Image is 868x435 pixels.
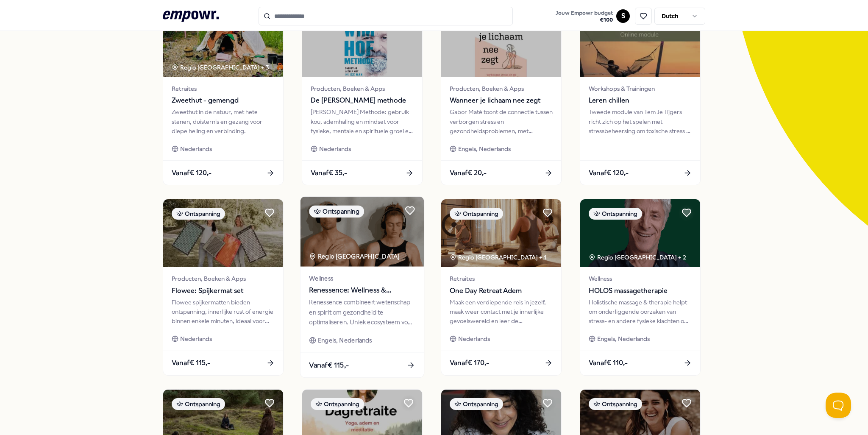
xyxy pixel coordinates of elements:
span: Vanaf € 35,- [311,167,347,178]
div: Flowee spijkermatten bieden ontspanning, innerlijke rust of energie binnen enkele minuten, ideaal... [172,298,275,326]
span: Vanaf € 110,- [589,357,628,368]
span: Retraites [172,84,275,93]
span: Wellness [589,274,692,283]
iframe: Help Scout Beacon - Open [826,393,851,418]
a: Jouw Empowr budget€100 [552,7,616,25]
span: Nederlands [319,144,351,153]
div: Regio [GEOGRAPHIC_DATA] [309,252,401,262]
span: Vanaf € 170,- [450,357,489,368]
div: Ontspanning [172,208,225,220]
button: S [616,9,630,23]
span: Vanaf € 20,- [450,167,487,178]
div: Holistische massage & therapie helpt om onderliggende oorzaken van stress- en andere fysieke klac... [589,298,692,326]
div: Ontspanning [589,208,642,220]
a: package imageOntspanningProducten, Boeken & AppsFlowee: Spijkermat setFlowee spijkermatten bieden... [163,199,284,375]
a: package imageOntspanningRegio [GEOGRAPHIC_DATA] + 3RetraitesZweethut - gemengdZweethut in de natu... [163,9,284,185]
a: package imageOntspanningProducten, Boeken & AppsDe [PERSON_NAME] methode[PERSON_NAME] Methode: ge... [302,9,423,185]
a: package imageOntspanningRegio [GEOGRAPHIC_DATA] + 1RetraitesOne Day Retreat AdemMaak een verdiepe... [441,199,562,375]
span: Vanaf € 115,- [309,360,349,371]
img: package image [580,9,700,77]
img: package image [580,199,700,267]
span: Producten, Boeken & Apps [172,274,275,283]
img: package image [441,199,561,267]
a: package imageOntspanningWorkshops & TrainingenLeren chillenTweede module van Tem Je Tijgers richt... [580,9,701,185]
span: Leren chillen [589,95,692,106]
div: Maak een verdiepende reis in jezelf, maak weer contact met je innerlijke gevoelswereld en leer de... [450,298,553,326]
span: One Day Retreat Adem [450,285,553,296]
span: Nederlands [180,334,212,343]
span: Engels, Nederlands [458,144,511,153]
div: Ontspanning [589,398,642,410]
div: Ontspanning [309,206,364,218]
span: Producten, Boeken & Apps [311,84,414,93]
span: Nederlands [458,334,490,343]
span: Flowee: Spijkermat set [172,285,275,296]
a: package imageOntspanningRegio [GEOGRAPHIC_DATA] WellnessRenessence: Wellness & MindfulnessRenesse... [300,196,425,378]
div: Gabor Maté toont de connectie tussen verborgen stress en gezondheidsproblemen, met wetenschappeli... [450,107,553,136]
img: package image [302,9,422,77]
div: Tweede module van Tem Je Tijgers richt zich op het spelen met stressbeheersing om toxische stress... [589,107,692,136]
span: Wellness [309,273,415,283]
span: Retraites [450,274,553,283]
div: Ontspanning [450,398,503,410]
span: Jouw Empowr budget [556,10,613,17]
span: Nederlands [180,144,212,153]
div: Ontspanning [311,398,364,410]
span: Vanaf € 115,- [172,357,210,368]
a: package imageOntspanningRegio [GEOGRAPHIC_DATA] + 2WellnessHOLOS massagetherapieHolistische massa... [580,199,701,375]
span: Workshops & Trainingen [589,84,692,93]
span: Engels, Nederlands [318,336,372,346]
span: Zweethut - gemengd [172,95,275,106]
img: package image [163,199,283,267]
span: Vanaf € 120,- [172,167,211,178]
span: Vanaf € 120,- [589,167,629,178]
div: Regio [GEOGRAPHIC_DATA] + 3 [172,63,269,72]
a: package imageOntspanningProducten, Boeken & AppsWanneer je lichaam nee zegtGabor Maté toont de co... [441,9,562,185]
div: Regio [GEOGRAPHIC_DATA] + 1 [450,253,546,262]
div: Renessence combineert wetenschap en spirit om gezondheid te optimaliseren. Uniek ecosysteem voor ... [309,298,415,327]
div: Ontspanning [450,208,503,220]
span: Producten, Boeken & Apps [450,84,553,93]
span: € 100 [556,17,613,23]
div: Ontspanning [172,398,225,410]
span: De [PERSON_NAME] methode [311,95,414,106]
div: Regio [GEOGRAPHIC_DATA] + 2 [589,253,686,262]
img: package image [163,9,283,77]
span: Engels, Nederlands [597,334,650,343]
div: [PERSON_NAME] Methode: gebruik kou, ademhaling en mindset voor fysieke, mentale en spirituele gro... [311,107,414,136]
input: Search for products, categories or subcategories [259,7,513,25]
button: Jouw Empowr budget€100 [554,8,615,25]
div: Zweethut in de natuur, met hete stenen, duisternis en gezang voor diepe heling en verbinding. [172,107,275,136]
span: HOLOS massagetherapie [589,285,692,296]
img: package image [300,197,424,267]
span: Renessence: Wellness & Mindfulness [309,285,415,296]
img: package image [441,9,561,77]
span: Wanneer je lichaam nee zegt [450,95,553,106]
